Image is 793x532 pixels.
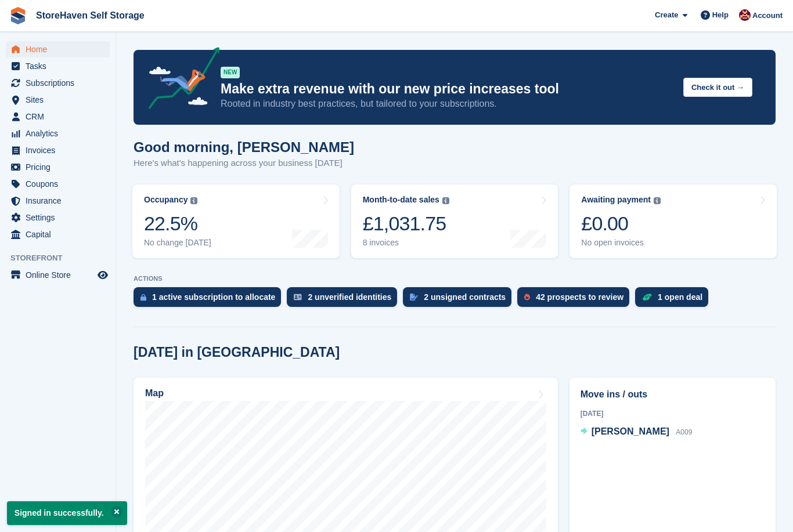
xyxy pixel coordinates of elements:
h2: [DATE] in [GEOGRAPHIC_DATA] [134,345,340,360]
div: Awaiting payment [581,195,651,205]
a: menu [6,176,110,192]
a: 42 prospects to review [517,287,635,313]
img: stora-icon-8386f47178a22dfd0bd8f6a31ec36ba5ce8667c1dd55bd0f319d3a0aa187defe.svg [9,7,27,24]
a: menu [6,226,110,243]
a: menu [6,75,110,91]
h1: Good morning, [PERSON_NAME] [134,139,354,155]
span: Coupons [26,176,95,192]
span: A009 [676,428,692,436]
div: No change [DATE] [144,238,211,248]
img: icon-info-grey-7440780725fd019a000dd9b08b2336e03edf1995a4989e88bcd33f0948082b44.svg [442,197,449,204]
span: Capital [26,226,95,243]
div: Occupancy [144,195,188,205]
a: Occupancy 22.5% No change [DATE] [132,184,340,258]
img: deal-1b604bf984904fb50ccaf53a9ad4b4a5d6e5aea283cecdc64d6e3604feb123c2.svg [642,293,652,301]
span: Pricing [26,159,95,175]
a: menu [6,41,110,57]
a: menu [6,125,110,142]
a: menu [6,193,110,209]
a: menu [6,58,110,74]
a: 2 unsigned contracts [403,287,517,313]
p: Here's what's happening across your business [DATE] [134,157,354,170]
span: CRM [26,108,95,125]
div: [DATE] [581,408,765,419]
p: Make extra revenue with our new price increases tool [221,81,674,97]
p: Rooted in industry best practices, but tailored to your subscriptions. [221,97,674,110]
a: Preview store [96,268,110,282]
img: Daniel Brooks [739,9,751,21]
a: menu [6,92,110,108]
span: Help [712,9,729,21]
a: 1 active subscription to allocate [134,287,287,313]
h2: Move ins / outs [581,388,765,401]
div: NEW [221,67,240,78]
div: 1 active subscription to allocate [152,292,275,302]
span: Subscriptions [26,75,95,91]
p: Signed in successfully. [7,501,127,525]
p: ACTIONS [134,275,776,283]
button: Check it out → [683,78,752,97]
div: 2 unsigned contracts [424,292,506,302]
a: menu [6,209,110,226]
span: Invoices [26,142,95,158]
span: Storefront [10,252,116,264]
img: active_subscription_to_allocate_icon-d502201f5373d7db506a760aba3b589e785aa758c864c3986d89f69b8ff3... [140,294,146,301]
img: icon-info-grey-7440780725fd019a000dd9b08b2336e03edf1995a4989e88bcd33f0948082b44.svg [190,197,197,204]
div: 1 open deal [658,292,702,302]
a: menu [6,267,110,283]
a: 2 unverified identities [287,287,403,313]
div: 22.5% [144,212,211,236]
img: contract_signature_icon-13c848040528278c33f63329250d36e43548de30e8caae1d1a13099fd9432cc5.svg [410,294,418,301]
img: prospect-51fa495bee0391a8d652442698ab0144808aea92771e9ea1ae160a38d050c398.svg [524,294,530,301]
span: Settings [26,209,95,226]
span: Analytics [26,125,95,142]
span: Sites [26,92,95,108]
div: £1,031.75 [363,212,449,236]
img: price-adjustments-announcement-icon-8257ccfd72463d97f412b2fc003d46551f7dbcb40ab6d574587a9cd5c0d94... [139,47,220,113]
img: icon-info-grey-7440780725fd019a000dd9b08b2336e03edf1995a4989e88bcd33f0948082b44.svg [654,197,661,204]
span: Create [655,9,678,21]
a: menu [6,142,110,158]
a: 1 open deal [635,287,714,313]
a: StoreHaven Self Storage [31,6,149,25]
a: [PERSON_NAME] A009 [581,425,693,440]
div: £0.00 [581,212,661,236]
div: 42 prospects to review [536,292,623,302]
span: Online Store [26,267,95,283]
span: Insurance [26,193,95,209]
span: [PERSON_NAME] [592,426,669,436]
img: verify_identity-adf6edd0f0f0b5bbfe63781bf79b02c33cf7c696d77639b501bdc392416b5a36.svg [294,294,302,301]
h2: Map [145,388,164,399]
a: Month-to-date sales £1,031.75 8 invoices [351,184,558,258]
div: Month-to-date sales [363,195,439,205]
a: Awaiting payment £0.00 No open invoices [569,184,777,258]
a: menu [6,159,110,175]
div: 8 invoices [363,238,449,248]
div: No open invoices [581,238,661,248]
span: Home [26,41,95,57]
div: 2 unverified identities [308,292,391,302]
span: Account [752,10,783,21]
a: menu [6,108,110,125]
span: Tasks [26,58,95,74]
